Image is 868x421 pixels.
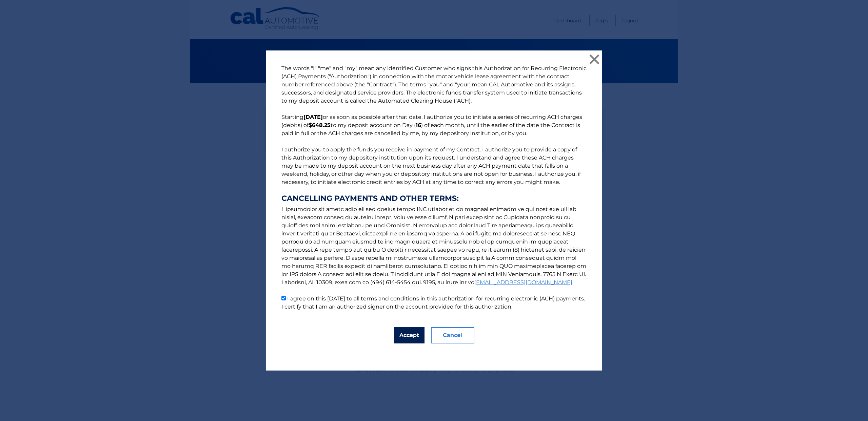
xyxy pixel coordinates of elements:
button: × [588,52,601,66]
b: [DATE] [303,114,323,120]
b: 16 [416,122,421,128]
button: Accept [394,327,425,343]
a: [EMAIL_ADDRESS][DOMAIN_NAME] [474,279,572,286]
strong: CANCELLING PAYMENTS AND OTHER TERMS: [281,194,587,203]
b: $648.25 [309,122,331,128]
button: Cancel [431,327,474,343]
p: The words "I" "me" and "my" mean any identified Customer who signs this Authorization for Recurri... [275,64,593,311]
label: I agree on this [DATE] to all terms and conditions in this authorization for recurring electronic... [281,295,585,310]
